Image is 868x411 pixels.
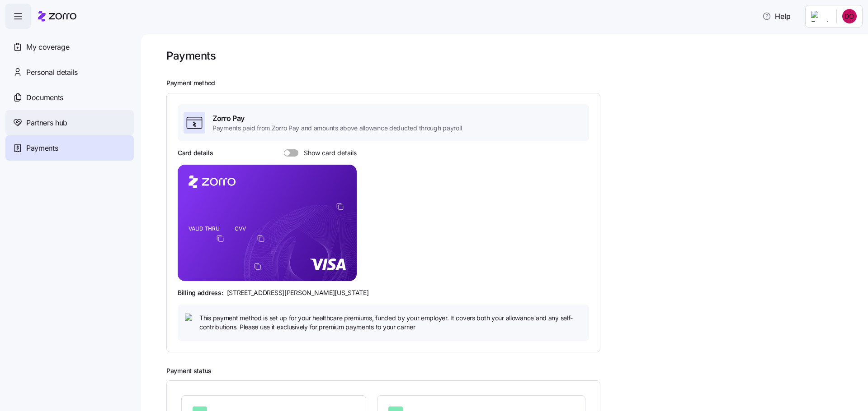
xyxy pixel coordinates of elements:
tspan: VALID THRU [189,225,220,232]
h3: Card details [178,148,213,157]
span: Personal details [26,67,78,78]
img: 9753d02e1ca60c229b7df81c5df8ddcc [842,9,857,23]
tspan: CVV [235,225,246,232]
span: Zorro Pay [212,113,462,124]
span: Billing address: [178,288,223,297]
img: icon bulb [185,314,196,324]
h1: Payments [166,49,216,63]
span: Payments [26,143,58,154]
h2: Payment method [166,79,855,88]
span: [STREET_ADDRESS][PERSON_NAME][US_STATE] [227,288,369,297]
button: copy-to-clipboard [257,235,265,243]
a: Documents [5,85,134,110]
span: Help [762,11,791,22]
button: copy-to-clipboard [216,235,224,243]
span: Show card details [298,149,357,157]
span: Payments paid from Zorro Pay and amounts above allowance deducted through payroll [212,124,462,133]
a: My coverage [5,34,134,60]
span: Documents [26,92,63,103]
button: copy-to-clipboard [336,203,344,211]
h2: Payment status [166,367,855,375]
span: This payment method is set up for your healthcare premiums, funded by your employer. It covers bo... [199,314,582,332]
img: Employer logo [811,11,829,22]
a: Partners hub [5,110,134,135]
a: Payments [5,135,134,161]
span: Partners hub [26,117,67,129]
button: copy-to-clipboard [254,263,262,271]
button: Help [755,7,798,25]
span: My coverage [26,42,69,53]
a: Personal details [5,60,134,85]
